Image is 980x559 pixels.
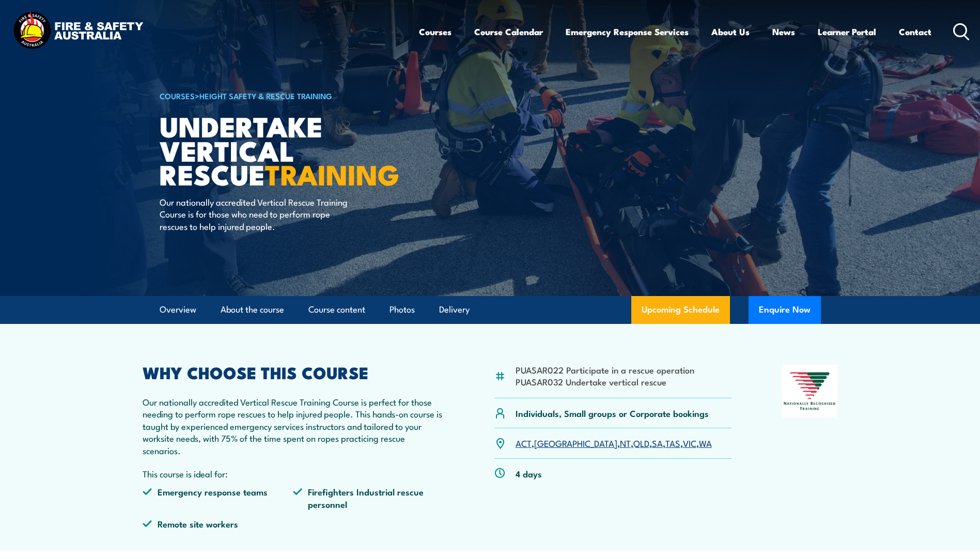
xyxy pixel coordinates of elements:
a: ACT [516,437,532,449]
a: SA [652,437,663,449]
p: This course is ideal for: [143,468,444,479]
p: Individuals, Small groups or Corporate bookings [516,407,709,419]
a: About Us [711,18,750,45]
a: Learner Portal [818,18,876,45]
h1: Undertake Vertical Rescue [160,114,415,186]
a: Photos [390,296,415,323]
button: Enquire Now [749,296,821,324]
p: Our nationally accredited Vertical Rescue Training Course is for those who need to perform rope r... [160,196,348,232]
li: PUASAR032 Undertake vertical rescue [516,376,694,387]
a: VIC [683,437,696,449]
p: Our nationally accredited Vertical Rescue Training Course is perfect for those needing to perform... [143,396,444,456]
h6: > [160,89,415,102]
a: Courses [419,18,452,45]
a: NT [620,437,631,449]
li: Remote site workers [143,518,293,530]
p: , , , , , , , [516,437,712,449]
li: Emergency response teams [143,486,293,510]
a: Emergency Response Services [566,18,689,45]
a: Delivery [439,296,470,323]
img: Nationally Recognised Training logo. [782,365,838,417]
a: Course Calendar [474,18,543,45]
strong: TRAINING [265,152,399,195]
h2: WHY CHOOSE THIS COURSE [143,365,444,379]
li: PUASAR022 Participate in a rescue operation [516,364,694,376]
a: WA [699,437,712,449]
a: About the course [221,296,284,323]
a: Contact [899,18,931,45]
a: TAS [665,437,680,449]
a: COURSES [160,90,195,101]
a: Upcoming Schedule [631,296,730,324]
a: Course content [308,296,365,323]
p: 4 days [516,468,542,479]
a: News [772,18,795,45]
a: [GEOGRAPHIC_DATA] [534,437,617,449]
a: Overview [160,296,196,323]
li: Firefighters Industrial rescue personnel [293,486,444,510]
a: Height Safety & Rescue Training [199,90,332,101]
a: QLD [633,437,649,449]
